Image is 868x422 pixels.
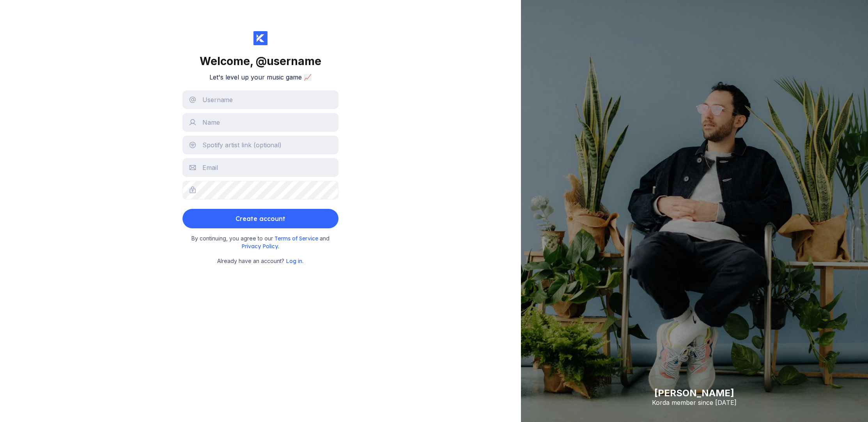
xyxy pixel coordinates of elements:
a: Log in [286,258,302,264]
span: @ [256,55,267,68]
button: Create account [182,209,338,228]
span: Privacy Policy [241,243,278,250]
input: Username [182,90,338,109]
div: Create account [236,211,285,226]
input: Name [182,113,338,132]
small: Already have an account? . [217,257,303,265]
span: username [267,55,321,68]
a: Privacy Policy [241,243,278,249]
h2: Let's level up your music game 📈 [209,73,312,81]
small: By continuing, you agree to our and . [186,235,335,251]
div: [PERSON_NAME] [652,387,737,399]
div: Korda member since [DATE] [652,399,737,406]
div: Welcome, [200,55,321,68]
input: Spotify artist link (optional) [182,136,338,154]
a: Terms of Service [275,235,320,242]
input: Email [182,158,338,177]
span: Log in [286,258,302,265]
